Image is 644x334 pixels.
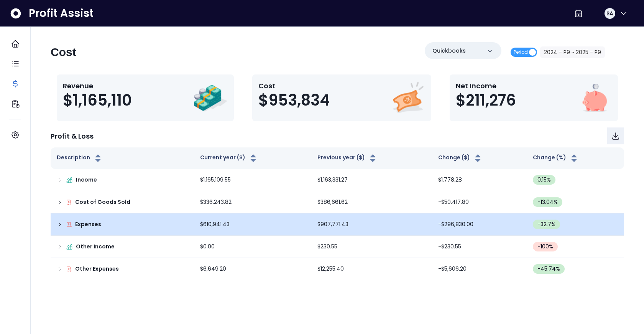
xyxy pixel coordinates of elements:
[258,81,330,91] p: Cost
[456,91,516,109] span: $211,276
[29,7,94,20] span: Profit Assist
[317,154,378,163] button: Previous year ($)
[606,10,613,17] span: SA
[76,243,115,251] p: Other Income
[432,169,527,191] td: $1,778.28
[311,169,432,191] td: $1,163,331.27
[75,265,119,273] p: Other Expenses
[51,131,94,141] p: Profit & Loss
[438,154,483,163] button: Change ($)
[537,243,553,251] span: -100 %
[537,176,551,184] span: 0.15 %
[194,191,311,213] td: $336,243.82
[577,81,612,115] img: Net Income
[51,45,76,59] h2: Cost
[432,258,527,280] td: -$5,606.20
[432,47,466,55] p: Quickbooks
[537,265,560,273] span: -45.74 %
[258,91,330,109] span: $953,834
[514,48,528,57] span: Period
[311,258,432,280] td: $12,255.40
[391,81,425,115] img: Cost
[311,236,432,258] td: $230.55
[194,258,311,280] td: $6,649.20
[456,81,516,91] p: Net Income
[194,236,311,258] td: $0.00
[533,154,579,163] button: Change (%)
[537,198,558,206] span: -13.04 %
[75,220,101,228] p: Expenses
[311,191,432,213] td: $386,661.62
[193,81,228,115] img: Revenue
[63,81,132,91] p: Revenue
[194,169,311,191] td: $1,165,109.55
[432,236,527,258] td: -$230.55
[194,213,311,236] td: $610,941.43
[432,213,527,236] td: -$296,830.00
[200,154,258,163] button: Current year ($)
[75,198,130,206] p: Cost of Goods Sold
[311,213,432,236] td: $907,771.43
[57,154,103,163] button: Description
[63,91,132,109] span: $1,165,110
[432,191,527,213] td: -$50,417.80
[607,127,624,144] button: Download
[540,46,605,58] button: 2024 - P9 ~ 2025 - P9
[537,220,555,228] span: -32.7 %
[76,176,97,184] p: Income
